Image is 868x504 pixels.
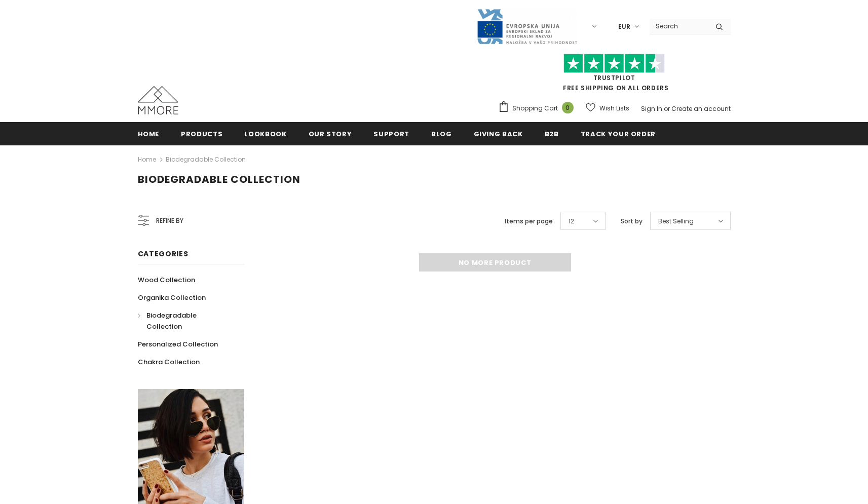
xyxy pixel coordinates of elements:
[138,249,188,259] span: Categories
[474,122,523,145] a: Giving back
[641,104,662,113] a: Sign In
[431,122,452,145] a: Blog
[138,339,218,349] span: Personalized Collection
[138,271,195,289] a: Wood Collection
[156,215,183,226] span: Refine by
[181,129,222,139] span: Products
[138,153,156,166] a: Home
[498,58,731,92] span: FREE SHIPPING ON ALL ORDERS
[373,122,409,145] a: support
[563,54,665,73] img: Trust Pilot Stars
[138,293,206,302] span: Organika Collection
[581,129,656,139] span: Track your order
[309,129,352,139] span: Our Story
[545,129,559,139] span: B2B
[512,103,558,113] span: Shopping Cart
[476,22,578,30] a: Javni Razpis
[166,155,246,164] a: Biodegradable Collection
[138,357,200,367] span: Chakra Collection
[545,122,559,145] a: B2B
[138,353,200,371] a: Chakra Collection
[138,335,218,353] a: Personalized Collection
[498,101,579,116] a: Shopping Cart 0
[138,172,300,186] span: Biodegradable Collection
[138,129,160,139] span: Home
[474,129,523,139] span: Giving back
[664,104,670,113] span: or
[621,216,643,226] label: Sort by
[138,122,160,145] a: Home
[373,129,409,139] span: support
[244,122,286,145] a: Lookbook
[476,8,578,45] img: Javni Razpis
[138,86,178,114] img: MMORE Cases
[671,104,731,113] a: Create an account
[593,73,635,82] a: Trustpilot
[138,306,233,335] a: Biodegradable Collection
[599,103,629,113] span: Wish Lists
[181,122,222,145] a: Products
[586,99,629,117] a: Wish Lists
[146,311,197,331] span: Biodegradable Collection
[562,102,574,113] span: 0
[138,289,206,306] a: Organika Collection
[569,216,574,226] span: 12
[650,19,708,33] input: Search Site
[618,22,630,32] span: EUR
[505,216,553,226] label: Items per page
[138,275,195,285] span: Wood Collection
[658,216,694,226] span: Best Selling
[244,129,286,139] span: Lookbook
[431,129,452,139] span: Blog
[581,122,656,145] a: Track your order
[309,122,352,145] a: Our Story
